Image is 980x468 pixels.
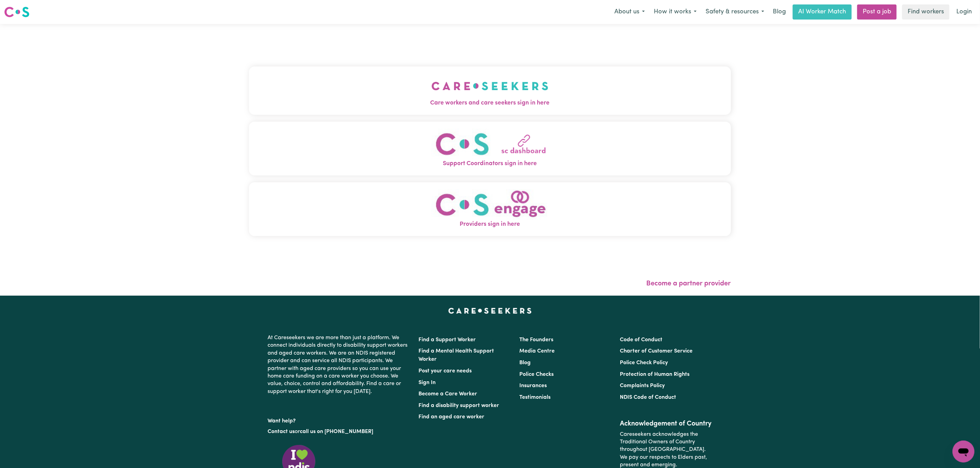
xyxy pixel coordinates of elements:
[4,6,29,18] img: Careseekers logo
[902,4,949,20] a: Find workers
[268,425,411,438] p: or
[249,182,731,236] button: Providers sign in here
[249,99,731,108] span: Care workers and care seekers sign in here
[701,5,769,19] button: Safety & resources
[419,348,494,362] a: Find a Mental Health Support Worker
[300,429,374,434] a: call us on [PHONE_NUMBER]
[419,403,499,408] a: Find a disability support worker
[519,360,531,366] a: Blog
[249,159,731,168] span: Support Coordinators sign in here
[620,348,693,354] a: Charter of Customer Service
[620,395,676,400] a: NDIS Code of Conduct
[419,337,476,343] a: Find a Support Worker
[419,380,436,385] a: Sign In
[610,5,649,19] button: About us
[649,5,701,19] button: How it works
[952,4,976,20] a: Login
[249,66,731,114] button: Care workers and care seekers sign in here
[249,122,731,175] button: Support Coordinators sign in here
[769,4,790,20] a: Blog
[620,337,662,343] a: Code of Conduct
[793,4,852,20] a: AI Worker Match
[268,415,411,425] p: Want help?
[620,383,665,389] a: Complaints Policy
[519,337,553,343] a: The Founders
[4,4,29,20] a: Careseekers logo
[268,331,411,398] p: At Careseekers we are more than just a platform. We connect individuals directly to disability su...
[953,441,975,463] iframe: Button to launch messaging window, conversation in progress
[620,420,712,428] h2: Acknowledgement of Country
[620,372,689,377] a: Protection of Human Rights
[519,372,554,377] a: Police Checks
[620,360,668,366] a: Police Check Policy
[419,414,485,420] a: Find an aged care worker
[857,4,897,20] a: Post a job
[647,280,731,287] a: Become a partner provider
[419,368,472,374] a: Post your care needs
[249,220,731,229] span: Providers sign in here
[519,383,547,389] a: Insurances
[519,348,555,354] a: Media Centre
[268,429,295,434] a: Contact us
[419,391,477,397] a: Become a Care Worker
[448,308,532,313] a: Careseekers home page
[519,395,551,400] a: Testimonials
